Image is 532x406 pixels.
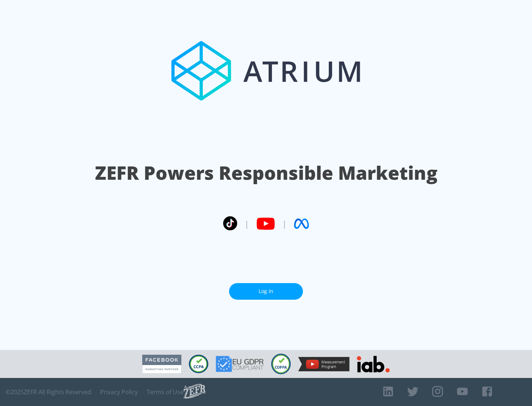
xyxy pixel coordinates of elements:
img: YouTube Measurement Program [298,357,349,371]
img: COPPA Compliant [271,354,291,374]
span: | [282,218,287,229]
span: | [245,218,249,229]
a: Privacy Policy [100,388,138,396]
img: GDPR Compliant [216,356,264,372]
h1: ZEFR Powers Responsible Marketing [95,160,437,186]
a: Log In [229,283,303,300]
a: Terms of Use [147,388,184,396]
span: © 2025 ZEFR All Rights Reserved [6,388,91,396]
img: IAB [357,356,390,372]
img: Facebook Marketing Partner [142,355,181,374]
img: CCPA Compliant [189,355,208,373]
